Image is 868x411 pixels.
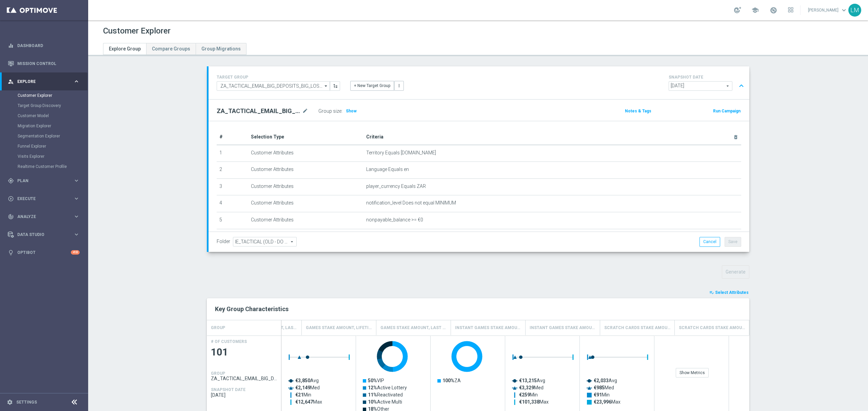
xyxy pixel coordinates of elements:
[8,43,14,49] i: equalizer
[73,177,80,184] i: keyboard_arrow_right
[248,145,363,162] td: Customer Attributes
[7,178,80,183] button: gps_fixed Plan keyboard_arrow_right
[295,385,310,390] tspan: €2,149
[17,55,80,72] a: Mission Control
[18,133,71,139] a: Segmentation Explorer
[211,339,247,344] h4: # OF CUSTOMERS
[248,195,363,212] td: Customer Attributes
[217,145,248,162] td: 1
[211,322,225,334] h4: GROUP
[712,107,741,115] button: Run Campaign
[7,232,80,237] button: Data Studio keyboard_arrow_right
[103,26,171,36] h1: Customer Explorer
[18,141,87,151] div: Funnel Explorer
[8,178,14,184] i: gps_fixed
[211,346,277,359] span: 101
[594,385,614,390] text: Med
[594,378,609,383] tspan: €2,033
[368,392,403,397] text: Reactivated
[18,103,71,108] a: Target Group Discovery
[442,378,461,383] text: ZA
[7,196,80,201] button: play_circle_outline Execute keyboard_arrow_right
[18,164,71,169] a: Realtime Customer Profile
[594,392,610,397] text: Min
[368,385,377,390] tspan: 12%
[366,200,456,206] span: notification_level Does not equal MINIMUM
[715,290,749,295] span: Select Attributes
[679,322,745,334] h4: Scratch Cards Stake Amount, Last Month
[594,385,605,390] tspan: €985
[302,107,308,115] i: mode_edit
[18,111,87,121] div: Customer Model
[8,37,80,55] div: Dashboard
[103,43,246,55] ul: Tabs
[394,81,404,90] button: more_vert
[323,82,330,90] i: arrow_drop_down
[442,378,454,383] tspan: 100%
[848,4,861,17] div: LM
[215,305,741,313] h2: Key Group Characteristics
[519,378,537,383] tspan: €13,215
[368,378,384,383] text: VIP
[366,134,383,139] span: Criteria
[733,134,738,140] i: delete_forever
[201,46,241,51] span: Group Migrations
[7,79,80,84] button: person_search Explore keyboard_arrow_right
[152,46,190,51] span: Compare Groups
[8,243,80,261] div: Optibot
[604,322,670,334] h4: Scratch Cards Stake Amount, Lifetime
[217,195,248,212] td: 4
[8,250,14,256] i: lightbulb
[18,123,71,129] a: Migration Explorer
[17,215,73,219] span: Analyze
[73,231,80,238] i: keyboard_arrow_right
[217,178,248,195] td: 3
[594,392,602,397] tspan: €91
[7,43,80,48] button: equalizer Dashboard
[397,83,401,88] i: more_vert
[217,107,301,115] h2: ZA_TACTICAL_EMAIL_BIG_DEPOSITS_BIG_LOSERS_LAST_WEEK
[8,79,14,85] i: person_search
[736,80,746,92] button: expand_less
[7,250,80,255] button: lightbulb Optibot +10
[676,368,709,377] div: Show Metrics
[594,399,620,405] text: Max
[18,113,71,118] a: Customer Model
[217,75,340,80] h4: TARGET GROUP
[519,392,530,397] tspan: €259
[530,322,596,334] h4: Instant Games Stake Amount, Last Month
[8,232,73,238] div: Data Studio
[380,322,447,334] h4: Games Stake Amount, Last Month
[217,212,248,229] td: 5
[7,214,80,219] button: track_changes Analyze keyboard_arrow_right
[455,322,521,334] h4: Instant Games Stake Amount, Lifetime
[211,376,277,381] span: ZA_TACTICAL_EMAIL_BIG_DEPOSITS_BIG_LOSERS_LAST_WEEK
[341,108,342,114] label: :
[295,392,311,397] text: Min
[211,371,225,376] h4: GROUP
[519,399,549,405] text: Max
[624,107,652,115] button: Notes & Tags
[8,79,73,85] div: Explore
[366,183,426,189] span: player_currency Equals ZAR
[217,129,248,145] th: #
[17,243,71,261] a: Optibot
[519,392,538,397] text: Min
[248,129,363,145] th: Selection Type
[318,108,341,114] label: Group size
[7,399,13,405] i: settings
[17,233,73,237] span: Data Studio
[709,290,714,295] i: playlist_add_check
[669,75,747,80] h4: SNAPSHOT DATE
[368,385,407,390] text: Active Lottery
[519,378,545,383] text: Avg
[248,178,363,195] td: Customer Attributes
[211,392,277,398] span: 2025-10-07
[217,239,230,244] label: Folder
[366,167,409,172] span: Language Equals en
[725,237,741,246] button: Save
